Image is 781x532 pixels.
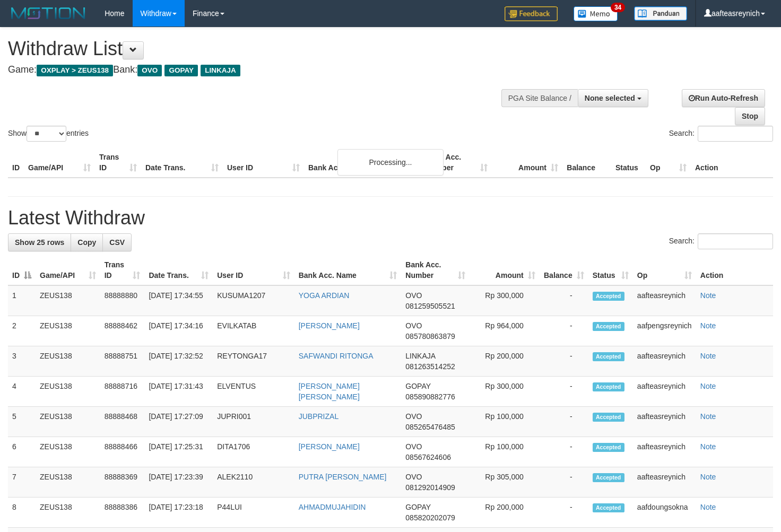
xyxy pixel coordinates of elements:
td: [DATE] 17:34:55 [144,285,213,316]
td: Rp 200,000 [470,498,540,528]
span: LINKAJA [201,65,240,76]
th: Date Trans.: activate to sort column ascending [144,255,213,285]
span: Accepted [593,413,624,422]
td: Rp 300,000 [470,377,540,407]
th: Trans ID [95,147,141,178]
th: Date Trans. [141,147,223,178]
span: Copy 085890882776 to clipboard [405,393,455,401]
td: 88888369 [100,467,145,498]
td: 7 [8,467,36,498]
span: Show 25 rows [15,238,64,247]
td: ZEUS138 [36,377,100,407]
td: 88888716 [100,377,145,407]
span: Accepted [593,503,624,512]
td: KUSUMA1207 [213,285,294,316]
th: Bank Acc. Name: activate to sort column ascending [294,255,402,285]
td: Rp 200,000 [470,346,540,377]
span: Accepted [593,322,624,331]
a: Note [700,503,716,511]
td: 88888880 [100,285,145,316]
td: Rp 305,000 [470,467,540,498]
span: Copy 081263514252 to clipboard [405,362,455,371]
td: - [540,437,588,467]
th: Action [691,147,773,178]
th: Op: activate to sort column ascending [633,255,696,285]
span: OVO [405,321,422,330]
h1: Withdraw List [8,38,510,59]
td: [DATE] 17:27:09 [144,407,213,437]
a: [PERSON_NAME] [299,321,360,330]
td: 88888386 [100,498,145,528]
h4: Game: Bank: [8,65,510,75]
span: Accepted [593,443,624,452]
td: 88888466 [100,437,145,467]
td: [DATE] 17:23:39 [144,467,213,498]
th: Game/API: activate to sort column ascending [36,255,100,285]
a: Note [700,321,716,330]
th: Status [611,147,646,178]
a: Copy [71,233,103,251]
th: Action [696,255,773,285]
span: Copy 08567624606 to clipboard [405,453,451,461]
td: - [540,377,588,407]
input: Search: [698,126,773,142]
span: Copy 085820202079 to clipboard [405,513,455,522]
span: Copy 085265476485 to clipboard [405,423,455,431]
span: OVO [405,291,422,300]
td: 1 [8,285,36,316]
a: CSV [102,233,132,251]
td: [DATE] 17:34:16 [144,316,213,346]
div: PGA Site Balance / [501,89,578,107]
span: OXPLAY > ZEUS138 [37,65,113,76]
td: - [540,407,588,437]
span: Copy [77,238,96,247]
th: Bank Acc. Name [304,147,421,178]
td: aafteasreynich [633,346,696,377]
th: ID [8,147,24,178]
a: Note [700,473,716,481]
td: 88888462 [100,316,145,346]
a: Run Auto-Refresh [682,89,765,107]
th: User ID: activate to sort column ascending [213,255,294,285]
td: ZEUS138 [36,498,100,528]
td: ZEUS138 [36,467,100,498]
span: Accepted [593,473,624,482]
span: OVO [405,412,422,421]
a: Show 25 rows [8,233,71,251]
td: [DATE] 17:23:18 [144,498,213,528]
td: [DATE] 17:31:43 [144,377,213,407]
span: GOPAY [164,65,198,76]
a: Note [700,291,716,300]
td: [DATE] 17:25:31 [144,437,213,467]
label: Search: [669,233,773,249]
img: MOTION_logo.png [8,5,89,21]
td: ELVENTUS [213,377,294,407]
td: 2 [8,316,36,346]
th: Bank Acc. Number: activate to sort column ascending [401,255,469,285]
td: aafteasreynich [633,467,696,498]
td: aafdoungsokna [633,498,696,528]
td: 6 [8,437,36,467]
span: Copy 081292014909 to clipboard [405,483,455,492]
label: Show entries [8,126,89,142]
span: Accepted [593,352,624,361]
a: Note [700,412,716,421]
th: Bank Acc. Number [421,147,492,178]
td: ZEUS138 [36,285,100,316]
span: 34 [611,3,625,12]
span: OVO [405,473,422,481]
td: aafteasreynich [633,285,696,316]
td: JUPRI001 [213,407,294,437]
td: - [540,285,588,316]
td: 4 [8,377,36,407]
td: aafteasreynich [633,377,696,407]
select: Showentries [27,126,66,142]
a: SAFWANDI RITONGA [299,352,374,360]
td: 8 [8,498,36,528]
th: Game/API [24,147,95,178]
span: None selected [585,94,635,102]
td: P44LUI [213,498,294,528]
td: aafteasreynich [633,437,696,467]
td: Rp 964,000 [470,316,540,346]
th: ID: activate to sort column descending [8,255,36,285]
